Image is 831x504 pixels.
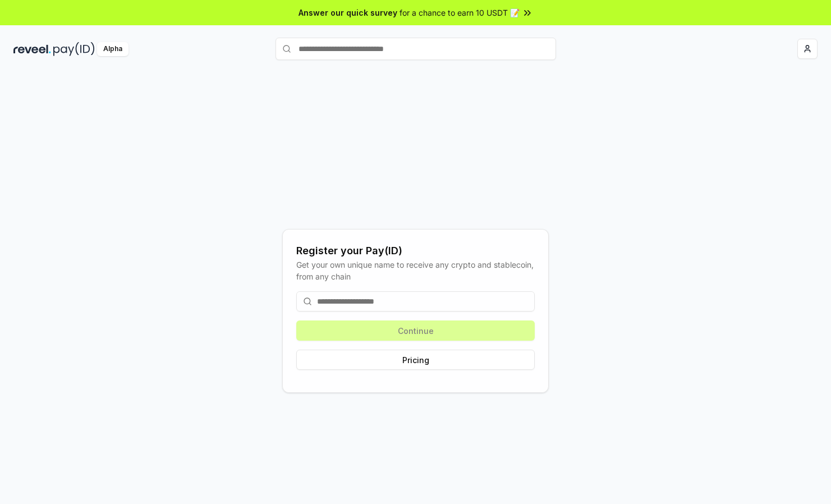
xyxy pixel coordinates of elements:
span: Answer our quick survey [299,7,397,19]
div: Alpha [97,42,128,56]
img: pay_id [53,42,95,56]
img: reveel_dark [13,42,51,56]
button: Pricing [296,350,535,370]
div: Register your Pay(ID) [296,243,535,259]
div: Get your own unique name to receive any crypto and stablecoin, from any chain [296,259,535,282]
span: for a chance to earn 10 USDT 📝 [400,7,520,19]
